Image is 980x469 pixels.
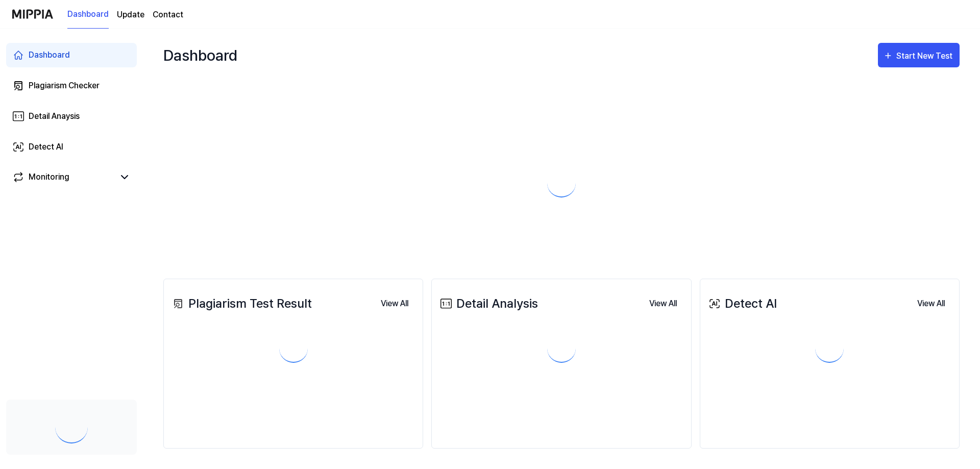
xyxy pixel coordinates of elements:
[29,141,63,153] div: Detect AI
[6,104,137,129] a: Detail Anaysis
[641,293,685,314] a: View All
[909,293,953,314] a: View All
[12,171,114,183] a: Monitoring
[6,135,137,159] a: Detect AI
[878,43,960,67] button: Start New Test
[170,294,312,313] div: Plagiarism Test Result
[706,294,777,313] div: Detect AI
[29,110,80,122] div: Detail Anaysis
[896,50,954,63] div: Start New Test
[438,294,538,313] div: Detail Analysis
[29,80,100,92] div: Plagiarism Checker
[6,73,137,98] a: Plagiarism Checker
[67,1,109,29] a: Dashboard
[29,171,69,183] div: Monitoring
[909,293,953,314] button: View All
[6,43,137,67] a: Dashboard
[641,293,685,314] button: View All
[373,293,416,314] a: View All
[29,49,70,61] div: Dashboard
[117,9,144,21] a: Update
[163,39,237,71] div: Dashboard
[373,293,416,314] button: View All
[153,9,183,21] a: Contact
